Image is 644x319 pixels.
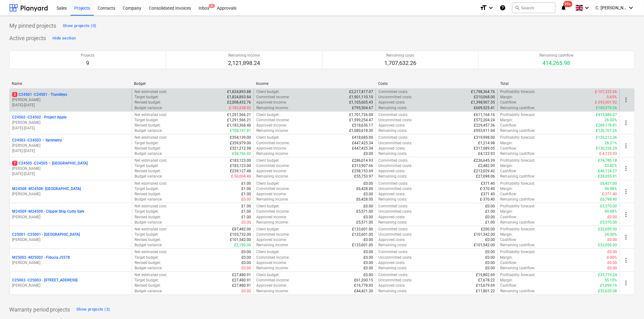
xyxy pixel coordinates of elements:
[231,174,251,179] p: £-56,004.48
[378,237,405,243] p: Approved costs :
[500,197,535,202] p: Remaining cashflow :
[12,192,129,197] p: [PERSON_NAME]
[354,174,373,179] p: £55,753.97
[478,163,495,169] p: £2,482.09
[500,209,513,214] p: Margin :
[12,255,129,266] div: M25002 -M25002 - Fiducia J5578[PERSON_NAME]
[500,81,617,86] div: Total
[474,158,495,163] p: £236,645.39
[12,81,129,86] div: Name
[595,100,617,105] p: £-293,301.92
[500,123,517,128] p: Cashflow :
[500,174,535,179] p: Remaining cashflow :
[500,169,517,174] p: Cashflow :
[500,158,535,163] p: Profitability forecast :
[363,192,373,197] p: £0.00
[227,89,251,95] p: £1,824,893.88
[135,204,167,209] p: Net estimated cost :
[474,118,495,123] p: £572,204.24
[256,215,287,220] p: Approved income :
[378,123,405,128] p: Approved costs :
[622,96,630,104] span: more_vert
[349,112,373,118] p: £1,701,726.00
[363,181,373,186] p: £0.00
[228,53,260,58] p: Remaining income
[135,128,162,133] p: Budget variance :
[9,22,56,30] p: My pinned projects
[12,232,129,243] div: C25001 -C25001 - [GEOGRAPHIC_DATA][PERSON_NAME]
[500,146,517,151] p: Cashflow :
[135,151,162,156] p: Budget variance :
[135,146,161,151] p: Revised budget :
[596,146,617,151] p: £130,336.29
[230,163,251,169] p: £183,123.00
[596,105,617,111] p: £185,979.26
[241,220,251,225] p: £0.00
[227,100,251,105] p: £2,008,432.76
[12,166,129,171] p: [PERSON_NAME]
[363,204,373,209] p: £0.00
[135,186,159,192] p: Target budget :
[12,92,67,97] p: C24501 - C24501 - Trundleys
[606,95,617,100] p: -5.65%
[605,118,617,123] p: 26.00%
[378,151,407,156] p: Remaining costs :
[474,232,495,237] p: £101,342.00
[476,174,495,179] p: £27,098.06
[230,141,251,146] p: £359,979.00
[12,115,129,131] div: C24502 -C24502 - Project Apple[PERSON_NAME][DATE]-[DATE]
[53,35,76,42] div: Hide section
[352,232,373,237] p: £133,601.00
[352,146,373,151] p: £447,425.34
[564,1,573,7] span: 99+
[378,181,408,186] p: Committed costs :
[622,257,630,264] span: more_vert
[135,174,162,179] p: Budget variance :
[241,209,251,214] p: £1.00
[227,112,251,118] p: £1,291,566.21
[500,227,535,232] p: Profitability forecast :
[81,59,94,67] p: 9
[135,112,167,118] p: Net estimated cost :
[349,128,373,133] p: £1,080,618.30
[135,100,161,105] p: Revised budget :
[605,232,617,237] p: 24.00%
[256,158,280,163] p: Client budget :
[481,227,495,232] p: £200.00
[378,220,407,225] p: Remaining costs :
[256,163,290,169] p: Committed income :
[349,118,373,123] p: £1,599,254.47
[363,237,373,243] p: £0.00
[12,138,62,143] p: C24503 - C24503 – Symmetry
[256,169,287,174] p: Approved income :
[256,141,290,146] p: Committed income :
[500,192,517,197] p: Cashflow :
[356,220,373,225] p: £5,571.00
[135,135,167,140] p: Net estimated cost :
[378,141,412,146] p: Uncommitted costs :
[135,220,162,225] p: Budget variance :
[12,283,129,288] p: [PERSON_NAME]
[378,135,408,140] p: Committed costs :
[384,53,416,58] p: Remaining costs
[500,220,535,225] p: Remaining cashflow :
[378,204,408,209] p: Committed costs :
[135,209,159,214] p: Target budget :
[209,4,215,8] span: 5
[352,135,373,140] p: £418,685.00
[135,95,159,100] p: Target budget :
[596,128,617,133] p: £126,707.26
[622,233,630,241] span: more_vert
[474,128,495,133] p: £953,911.04
[378,169,405,174] p: Approved costs :
[605,209,617,214] p: 99.98%
[12,115,66,120] p: C24502 - C24502 - Project Apple
[135,141,159,146] p: Target budget :
[230,128,251,133] p: £108,197.81
[241,197,251,202] p: £0.00
[12,232,80,237] p: C25001 - C25001 - [GEOGRAPHIC_DATA]
[12,148,129,154] p: [DATE] - [DATE]
[135,237,161,243] p: Revised budget :
[515,5,520,10] span: search
[622,165,630,172] span: more_vert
